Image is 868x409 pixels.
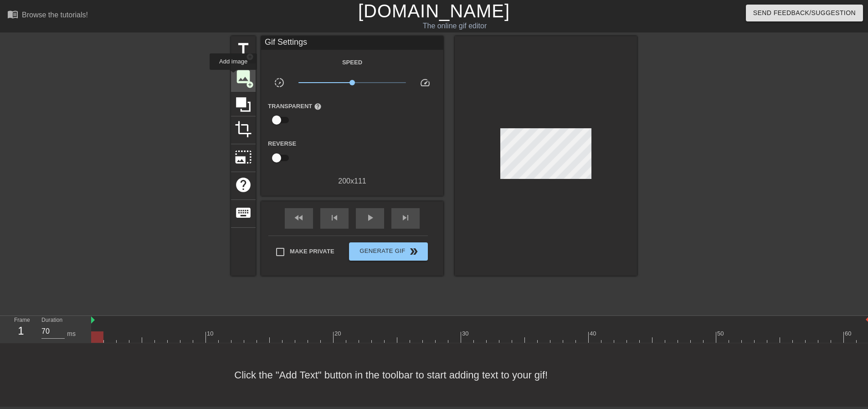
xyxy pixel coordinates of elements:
[342,58,362,67] label: Speed
[235,148,252,166] span: photo_size_select_large
[408,246,419,257] span: double_arrow
[235,176,252,194] span: help
[235,121,252,138] span: crop
[290,247,334,256] span: Make Private
[274,77,285,88] span: slow_motion_video
[268,139,296,148] label: Reverse
[261,176,443,187] div: 200 x 111
[365,212,375,223] span: play_arrow
[845,329,853,338] div: 60
[235,40,252,58] span: title
[67,329,76,339] div: ms
[207,329,215,338] div: 10
[235,68,252,85] span: image
[261,36,443,50] div: Gif Settings
[334,329,343,338] div: 20
[353,246,424,257] span: Generate Gif
[7,316,35,342] div: Frame
[294,21,616,31] div: The online gif editor
[349,242,428,261] button: Generate Gif
[246,81,254,89] span: add_circle
[7,9,88,23] a: Browse the tutorials!
[268,102,322,111] label: Transparent
[293,212,304,223] span: fast_rewind
[7,9,18,20] span: menu_book
[746,5,863,21] button: Send Feedback/Suggestion
[462,329,470,338] div: 30
[753,7,856,19] span: Send Feedback/Suggestion
[590,329,598,338] div: 40
[400,212,411,223] span: skip_next
[358,1,510,21] a: [DOMAIN_NAME]
[420,77,431,88] span: speed
[41,318,62,323] label: Duration
[314,103,322,110] span: help
[717,329,725,338] div: 50
[329,212,340,223] span: skip_previous
[235,204,252,221] span: keyboard
[22,11,88,19] div: Browse the tutorials!
[246,53,254,61] span: add_circle
[14,323,28,339] div: 1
